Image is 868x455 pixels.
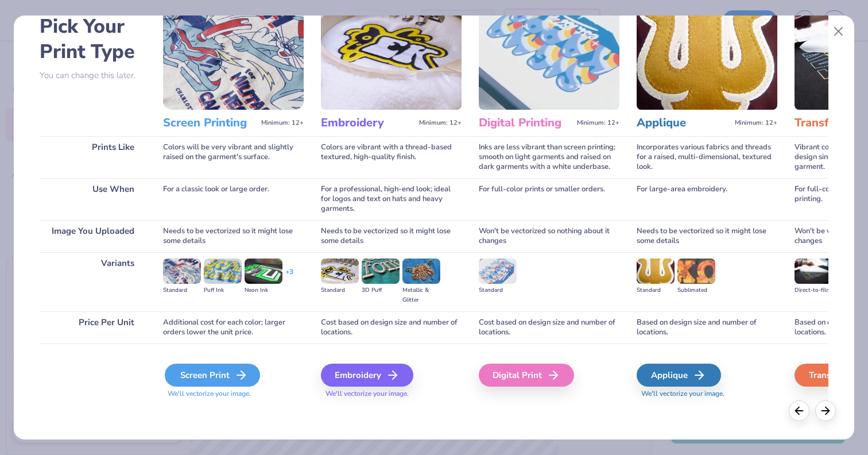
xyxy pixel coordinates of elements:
[165,364,260,387] div: Screen Print
[828,21,850,43] button: Close
[637,220,777,252] div: Needs to be vectorized so it might lose some details
[362,286,400,295] div: 3D Puff
[163,311,304,344] div: Additional cost for each color; larger orders lower the unit price.
[637,178,777,220] div: For large-area embroidery.
[163,259,201,284] img: Standard
[479,259,517,284] img: Standard
[479,364,574,387] div: Digital Print
[321,311,462,344] div: Cost based on design size and number of locations.
[163,136,304,178] div: Colors will be very vibrant and slightly raised on the garment's surface.
[40,14,146,64] h2: Pick Your Print Type
[479,220,619,252] div: Won't be vectorized so nothing about it changes
[163,178,304,220] div: For a classic look or large order.
[637,389,777,399] span: We'll vectorize your image.
[285,267,293,287] div: + 3
[479,136,619,178] div: Inks are less vibrant than screen printing; smooth on light garments and raised on dark garments ...
[163,286,201,295] div: Standard
[577,119,619,127] span: Minimum: 12+
[362,259,400,284] img: 3D Puff
[163,220,304,252] div: Needs to be vectorized so it might lose some details
[637,259,675,284] img: Standard
[163,115,257,130] h3: Screen Printing
[637,311,777,344] div: Based on design size and number of locations.
[677,259,715,284] img: Sublimated
[321,115,414,130] h3: Embroidery
[163,389,304,399] span: We'll vectorize your image.
[321,136,462,178] div: Colors are vibrant with a thread-based textured, high-quality finish.
[479,311,619,344] div: Cost based on design size and number of locations.
[479,178,619,220] div: For full-color prints or smaller orders.
[637,364,721,387] div: Applique
[40,252,146,311] div: Variants
[402,286,440,305] div: Metallic & Glitter
[321,389,462,399] span: We'll vectorize your image.
[637,286,675,295] div: Standard
[321,220,462,252] div: Needs to be vectorized so it might lose some details
[261,119,304,127] span: Minimum: 12+
[40,178,146,220] div: Use When
[321,178,462,220] div: For a professional, high-end look; ideal for logos and text on hats and heavy garments.
[419,119,462,127] span: Minimum: 12+
[479,286,517,295] div: Standard
[637,115,730,130] h3: Applique
[795,259,832,284] img: Direct-to-film
[204,259,242,284] img: Puff Ink
[40,220,146,252] div: Image You Uploaded
[40,136,146,178] div: Prints Like
[321,286,359,295] div: Standard
[204,286,242,295] div: Puff Ink
[245,286,282,295] div: Neon Ink
[321,259,359,284] img: Standard
[321,364,413,387] div: Embroidery
[677,286,715,295] div: Sublimated
[637,136,777,178] div: Incorporates various fabrics and threads for a raised, multi-dimensional, textured look.
[40,311,146,344] div: Price Per Unit
[402,259,440,284] img: Metallic & Glitter
[795,286,832,295] div: Direct-to-film
[735,119,777,127] span: Minimum: 12+
[479,115,572,130] h3: Digital Printing
[40,71,146,80] p: You can change this later.
[245,259,282,284] img: Neon Ink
